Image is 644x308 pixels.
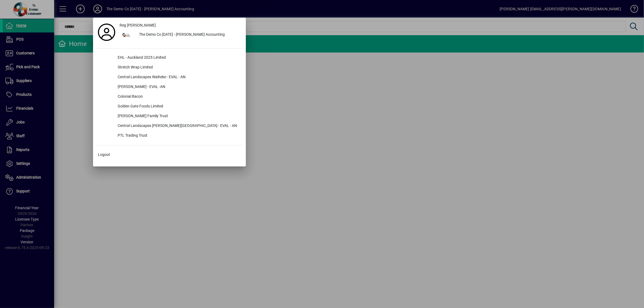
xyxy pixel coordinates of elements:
[98,152,110,158] span: Logout
[113,131,243,141] div: PTL Trading Trust
[120,22,156,28] span: Reg [PERSON_NAME]
[96,53,243,63] button: EHL - Auckland 2025 Limited
[113,82,243,92] div: [PERSON_NAME] - EVAL -AN
[135,30,243,40] div: The Demo Co [DATE] - [PERSON_NAME] Accounting
[96,102,243,112] button: Golden Gate Foods Limited
[96,150,243,159] button: Logout
[96,92,243,102] button: Colonial Bacon
[96,131,243,141] button: PTL Trading Trust
[113,121,243,131] div: Central Landscapes [PERSON_NAME][GEOGRAPHIC_DATA] - EVAL - AN
[113,102,243,112] div: Golden Gate Foods Limited
[96,63,243,73] button: Stretch Wrap Limited
[113,92,243,102] div: Colonial Bacon
[96,82,243,92] button: [PERSON_NAME] - EVAL -AN
[96,27,117,37] a: Profile
[117,30,243,40] button: The Demo Co [DATE] - [PERSON_NAME] Accounting
[96,112,243,121] button: [PERSON_NAME] Family Trust
[117,20,243,30] a: Reg [PERSON_NAME]
[113,53,243,63] div: EHL - Auckland 2025 Limited
[113,112,243,121] div: [PERSON_NAME] Family Trust
[96,73,243,82] button: Central Landscapes Waiheke - EVAL - AN
[96,121,243,131] button: Central Landscapes [PERSON_NAME][GEOGRAPHIC_DATA] - EVAL - AN
[113,73,243,82] div: Central Landscapes Waiheke - EVAL - AN
[113,63,243,73] div: Stretch Wrap Limited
